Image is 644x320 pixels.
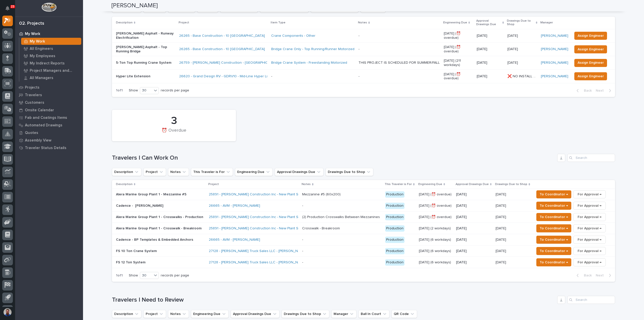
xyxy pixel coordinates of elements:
a: [PERSON_NAME] [541,34,568,38]
p: 23 [11,5,14,8]
a: All Managers [19,74,83,81]
div: - [358,47,359,51]
p: Alera Marine Group Plant 1 - Crosswalks - Production [116,215,204,219]
p: [DATE] (⏰ overdue) [444,72,473,81]
div: ⏰ Overdue [120,128,227,138]
div: (2) Production Crosswalks Between Mezzanines [302,215,380,219]
a: 25891 - [PERSON_NAME] Construction Inc - New Plant Setup - Mezzanine Project [209,192,339,197]
p: [DATE] [456,192,492,197]
div: THIS PROJECT IS SCHEDULED FOR SUMMER/FALL OF 2026 [358,61,440,65]
button: Back [573,273,594,278]
p: Project [208,182,219,187]
button: Assign Engineer [574,59,607,67]
p: Alera Marine Group Plant 1 - Crosswalk - Breakroom [116,226,204,231]
span: For Approval → [578,214,601,220]
p: ❌ NO INSTALL DATE! [507,73,538,79]
a: 26759 - [PERSON_NAME] Construction - [GEOGRAPHIC_DATA] Department 5T Bridge Crane [179,61,328,65]
div: 3 [120,115,227,127]
p: Approval Drawings Due [476,18,501,27]
p: [DATE] [477,74,503,79]
button: For Approval → [573,224,606,232]
button: To Coordinator → [536,224,571,232]
tr: FS 12 Ton System27128 - [PERSON_NAME] Truck Sales LLC - [PERSON_NAME] Systems 10 Ton - Production... [112,257,615,268]
tr: Cadence - BP Templates & Embedded Anchors26665 - AVM - [PERSON_NAME] - Production[DATE] (6 workda... [112,234,615,245]
span: Assign Engineer [578,46,604,52]
p: Description [116,20,133,25]
input: Search [567,154,615,162]
p: Automated Drawings [25,123,62,128]
p: Show [129,273,138,278]
span: To Coordinator → [540,237,568,243]
a: [PERSON_NAME] [541,74,568,79]
button: Notes [168,168,189,176]
p: Customers [25,100,44,105]
p: [PERSON_NAME] Asphalt - Top Running Bridge [116,45,175,54]
p: [DATE] [496,259,507,265]
a: 27128 - [PERSON_NAME] Truck Sales LLC - [PERSON_NAME] Systems 10 Ton [209,260,332,265]
button: To Coordinator → [536,236,571,244]
p: [DATE] (2 workdays) [419,226,452,231]
a: Customers [15,99,83,106]
h2: [PERSON_NAME] [111,2,158,9]
a: 26620 - Grand Design RV - GDRV10 - Mid-Line Hyper Lite Extension [179,74,288,79]
span: For Approval → [578,259,601,265]
p: Project [179,20,189,25]
p: [DATE] [477,47,503,51]
button: Ball In Court [358,310,389,318]
a: Crane Components - Other [271,34,315,38]
div: 30 [140,88,152,93]
button: To Coordinator → [536,213,571,221]
div: - [358,74,359,79]
div: Mezzanine #5 (60x200) [302,192,341,197]
span: To Coordinator → [540,225,568,231]
button: To Coordinator → [536,258,571,266]
div: 02. Projects [19,21,44,26]
span: Back [581,273,592,278]
button: Next [594,88,615,93]
p: [DATE] [456,238,492,242]
a: Assembly View [15,136,83,144]
a: Project Managers and Engineers [19,67,83,74]
div: - [358,34,359,38]
tr: Alera Marine Group Plant 1 - Crosswalk - Breakroom25891 - [PERSON_NAME] Construction Inc - New Pl... [112,223,615,234]
p: Onsite Calendar [25,108,54,113]
a: All Engineers [19,45,83,52]
p: Show [129,88,138,93]
h1: Travelers I Need to Review [112,296,555,304]
p: [DATE] (⏰ overdue) [444,45,473,54]
a: 25891 - [PERSON_NAME] Construction Inc - New Plant Setup - Mezzanine Project [209,226,339,231]
a: My Indirect Reports [19,60,83,67]
a: Bridge Crane System - Freestanding Motorized [271,61,347,65]
p: [DATE] [477,34,503,38]
p: Assembly View [25,138,51,143]
img: Workspace Logo [42,3,56,12]
a: Quotes [15,129,83,136]
p: All Managers [30,76,53,80]
p: [DATE] [496,203,507,208]
a: 27128 - [PERSON_NAME] Truck Sales LLC - [PERSON_NAME] Systems 10 Ton [209,249,332,253]
tr: Alera Marine Group Plant 1 - Mezzanine #525891 - [PERSON_NAME] Construction Inc - New Plant Setup... [112,189,615,200]
tr: Cadence - [PERSON_NAME]26665 - AVM - [PERSON_NAME] - Production[DATE] (⏰ overdue)[DATE][DATE][DAT... [112,200,615,211]
p: 1 of 1 [112,84,127,97]
div: Search [567,296,615,304]
a: My Work [19,38,83,45]
p: Traveler Status Details [25,146,66,150]
p: Quotes [25,131,38,135]
p: Drawings Due to Shop [507,18,535,27]
button: Notifications [2,3,13,14]
div: Production [385,259,405,266]
p: [DATE] (⏰ overdue) [444,31,473,40]
tr: [PERSON_NAME] Asphalt - Top Running Bridge26265 - Base Construction - 10 [GEOGRAPHIC_DATA] Bridge... [112,43,615,56]
p: [DATE] [456,215,492,219]
tr: FS 10 Ton Crane System27128 - [PERSON_NAME] Truck Sales LLC - [PERSON_NAME] Systems 10 Ton - Prod... [112,245,615,257]
p: [DATE] [456,226,492,231]
a: Onsite Calendar [15,106,83,114]
button: For Approval → [573,213,606,221]
button: users-avatar [2,307,13,317]
p: [DATE] [477,61,503,65]
p: records per page [161,273,189,278]
p: My Work [30,39,45,44]
a: Traveler Status Details [15,144,83,152]
p: All Engineers [30,47,53,51]
button: For Approval → [573,202,606,210]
